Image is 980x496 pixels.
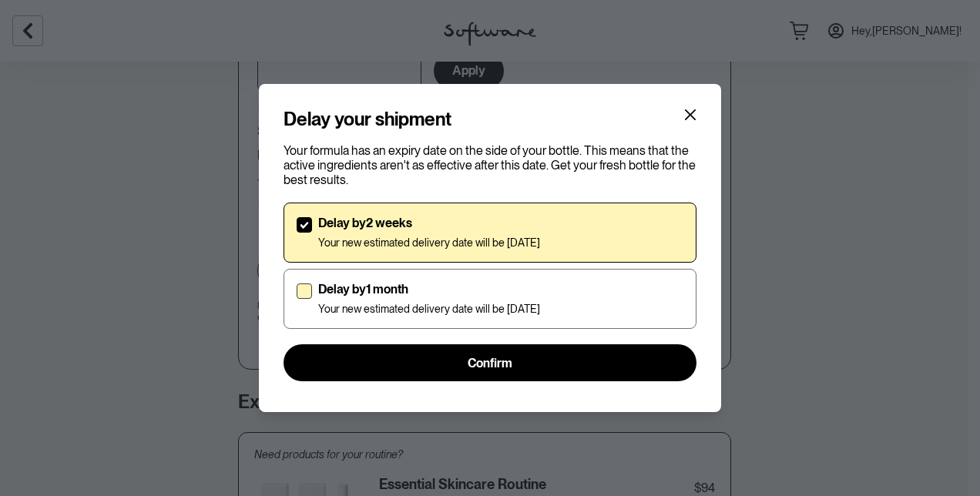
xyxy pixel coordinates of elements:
[284,344,696,381] button: Confirm
[284,143,696,188] p: Your formula has an expiry date on the side of your bottle. This means that the active ingredient...
[318,282,540,297] p: Delay by 1 month
[318,303,540,316] p: Your new estimated delivery date will be [DATE]
[468,356,512,370] span: Confirm
[284,109,451,131] h4: Delay your shipment
[678,102,703,127] button: Close
[318,216,540,230] p: Delay by 2 weeks
[318,236,540,250] p: Your new estimated delivery date will be [DATE]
